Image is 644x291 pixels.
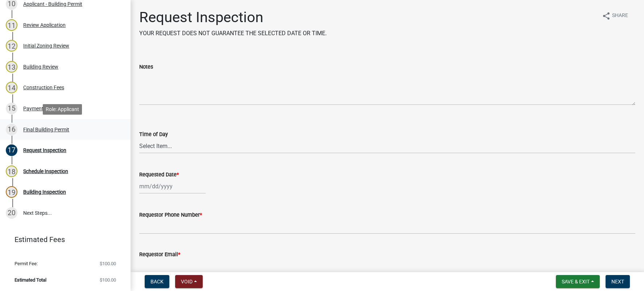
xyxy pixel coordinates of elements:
input: mm/dd/yyyy [139,179,206,194]
button: Void [175,275,203,288]
label: Requested Date [139,172,179,177]
label: Notes [139,65,153,70]
div: Review Application [23,22,66,28]
div: 14 [6,82,17,93]
div: Role: Applicant [43,104,82,115]
a: Estimated Fees [6,232,119,247]
span: $100.00 [100,278,116,282]
span: Share [612,12,628,20]
span: Back [150,279,164,284]
div: Building Review [23,64,58,69]
div: Schedule Inspection [23,169,68,174]
span: Save & Exit [562,279,590,284]
div: 17 [6,144,17,156]
div: Applicant - Building Permit [23,1,82,7]
div: 11 [6,19,17,31]
span: $100.00 [100,261,116,266]
div: 15 [6,103,17,114]
span: Permit Fee: [15,261,38,266]
span: Estimated Total [15,278,46,282]
button: shareShare [596,9,634,23]
span: Void [181,279,193,284]
span: Next [611,279,624,284]
div: Payment [23,106,44,111]
label: Requestor Phone Number [139,213,202,218]
h1: Request Inspection [139,9,327,26]
div: Construction Fees [23,85,64,90]
div: 12 [6,40,17,52]
button: Back [145,275,169,288]
div: 19 [6,186,17,198]
label: Time of Day [139,132,168,137]
div: Request Inspection [23,148,66,153]
p: YOUR REQUEST DOES NOT GUARANTEE THE SELECTED DATE OR TIME. [139,29,327,38]
div: 13 [6,61,17,73]
div: 20 [6,207,17,219]
label: Requestor Email [139,252,180,257]
button: Save & Exit [556,275,600,288]
div: Final Building Permit [23,127,69,132]
button: Next [606,275,630,288]
div: Building Inspection [23,189,66,194]
div: 18 [6,165,17,177]
i: share [602,12,611,20]
div: 16 [6,124,17,135]
div: Initial Zoning Review [23,43,69,48]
